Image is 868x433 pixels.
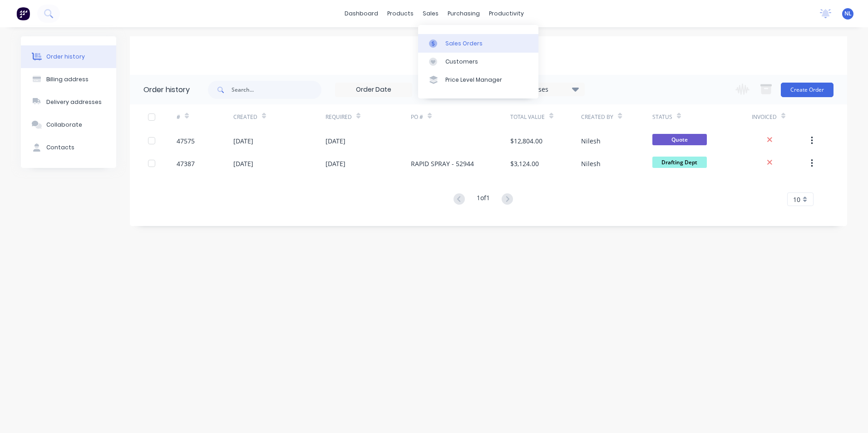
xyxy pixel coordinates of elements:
a: Price Level Manager [418,71,538,89]
div: Created [233,113,257,121]
div: Created By [581,104,652,129]
div: RAPID SPRAY - 52944 [411,159,474,168]
div: 16 Statuses [508,84,584,94]
div: # [177,104,233,129]
div: productivity [484,7,528,20]
div: Billing address [46,75,89,84]
a: Customers [418,53,538,71]
div: Delivery addresses [46,98,102,106]
button: Billing address [21,68,116,91]
input: Order Date [335,83,412,97]
button: Collaborate [21,113,116,136]
button: Contacts [21,136,116,159]
div: Required [325,113,352,121]
div: PO # [411,104,510,129]
img: Factory [16,7,30,20]
div: 47387 [177,159,195,168]
div: products [383,7,418,20]
span: 10 [793,195,800,204]
button: Order history [21,45,116,68]
a: dashboard [340,7,383,20]
div: Required [325,104,411,129]
div: Total Value [510,113,545,121]
div: Customers [445,58,478,66]
div: Sales Orders [445,39,483,48]
button: Create Order [781,83,833,97]
div: Nilesh [581,136,601,146]
div: Status [652,104,752,129]
div: Created [233,104,325,129]
div: [DATE] [233,136,253,146]
a: Sales Orders [418,34,538,52]
button: Delivery addresses [21,91,116,113]
div: sales [418,7,443,20]
div: 47575 [177,136,195,146]
input: Search... [232,81,321,99]
div: # [177,113,180,121]
div: [DATE] [233,159,253,168]
div: PO # [411,113,423,121]
div: Contacts [46,143,74,152]
div: Order history [46,53,85,61]
span: Drafting Dept [652,157,707,168]
div: Invoiced [752,104,809,129]
div: purchasing [443,7,484,20]
div: Status [652,113,672,121]
div: Order history [143,84,190,95]
div: Total Value [510,104,581,129]
div: $3,124.00 [510,159,539,168]
span: NL [844,10,852,18]
div: [DATE] [325,136,345,146]
span: Quote [652,134,707,145]
div: Price Level Manager [445,76,502,84]
div: 1 of 1 [477,193,490,206]
div: Created By [581,113,613,121]
div: $12,804.00 [510,136,542,146]
div: Nilesh [581,159,601,168]
div: Collaborate [46,121,82,129]
div: [DATE] [325,159,345,168]
div: Invoiced [752,113,777,121]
